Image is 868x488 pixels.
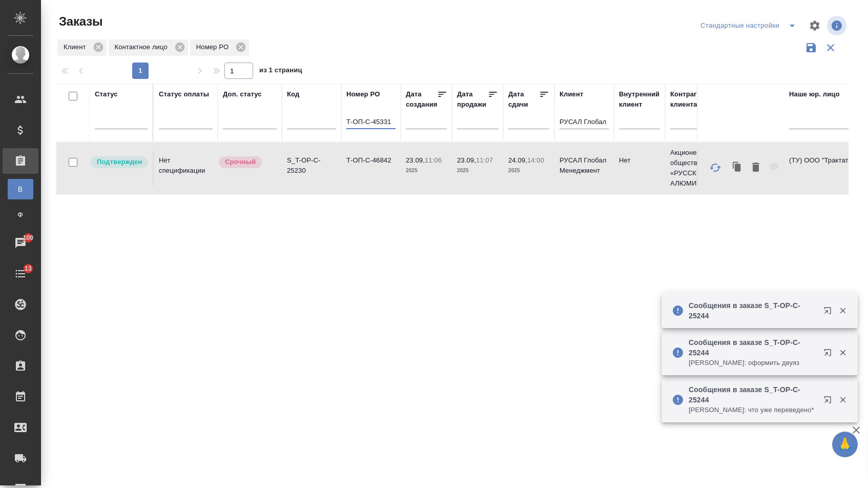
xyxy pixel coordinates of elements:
[154,150,218,186] td: Нет спецификации
[476,156,493,164] p: 11:07
[703,155,728,180] button: Обновить
[56,13,102,30] span: Заказы
[817,300,842,325] button: Открыть в новой вкладке
[196,42,232,52] p: Номер PO
[747,157,764,178] button: Удалить
[508,166,549,176] p: 2025
[508,156,527,164] p: 24.09,
[832,348,853,357] button: Закрыть
[689,337,817,358] p: Сообщения в заказе S_T-OP-C-25244
[287,89,299,99] div: Код
[619,89,660,110] div: Внутренний клиент
[832,306,853,315] button: Закрыть
[18,263,38,274] span: 13
[457,166,498,176] p: 2025
[689,384,817,405] p: Сообщения в заказе S_T-OP-C-25244
[406,89,437,110] div: Дата создания
[341,150,401,186] td: Т-ОП-С-46842
[97,157,142,167] p: Подтвержден
[689,358,817,368] p: [PERSON_NAME]: оформить двуяз
[527,156,544,164] p: 14:00
[406,166,447,176] p: 2025
[560,155,609,176] p: РУСАЛ Глобал Менеджмент
[13,210,28,220] span: Ф
[817,342,842,367] button: Открыть в новой вкладке
[259,64,302,79] span: из 1 страниц
[801,38,821,57] button: Сохранить фильтры
[13,184,28,194] span: В
[670,148,719,189] p: Акционерное общество «РУССКИЙ АЛЮМИНИ...
[619,155,660,166] p: Нет
[223,89,262,99] div: Доп. статус
[346,89,380,99] div: Номер PO
[508,89,539,110] div: Дата сдачи
[159,89,209,99] div: Статус оплаты
[3,230,38,256] a: 100
[109,39,188,56] div: Контактное лицо
[821,38,840,57] button: Сбросить фильтры
[90,155,148,169] div: Выставляет КМ после уточнения всех необходимых деталей и получения согласия клиента на запуск. С ...
[689,300,817,321] p: Сообщения в заказе S_T-OP-C-25244
[698,17,802,34] div: split button
[190,39,249,56] div: Номер PO
[789,89,840,99] div: Наше юр. лицо
[832,395,853,404] button: Закрыть
[457,156,476,164] p: 23.09,
[817,390,842,414] button: Открыть в новой вкладке
[425,156,442,164] p: 11:06
[802,13,827,38] span: Настроить таблицу
[406,156,425,164] p: 23.09,
[457,89,488,110] div: Дата продажи
[17,233,40,243] span: 100
[689,405,817,415] p: [PERSON_NAME]: что уже переведено*
[287,155,336,176] p: S_T-OP-C-25230
[827,16,849,35] span: Посмотреть информацию
[8,179,33,199] a: В
[8,205,33,225] a: Ф
[670,89,719,110] div: Контрагент клиента
[560,89,583,99] div: Клиент
[728,157,747,178] button: Клонировать
[57,39,107,56] div: Клиент
[3,261,38,287] a: 13
[64,42,90,52] p: Клиент
[218,155,277,169] div: Выставляется автоматически, если на указанный объем услуг необходимо больше времени в стандартном...
[225,157,256,167] p: Срочный
[115,42,171,52] p: Контактное лицо
[95,89,118,99] div: Статус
